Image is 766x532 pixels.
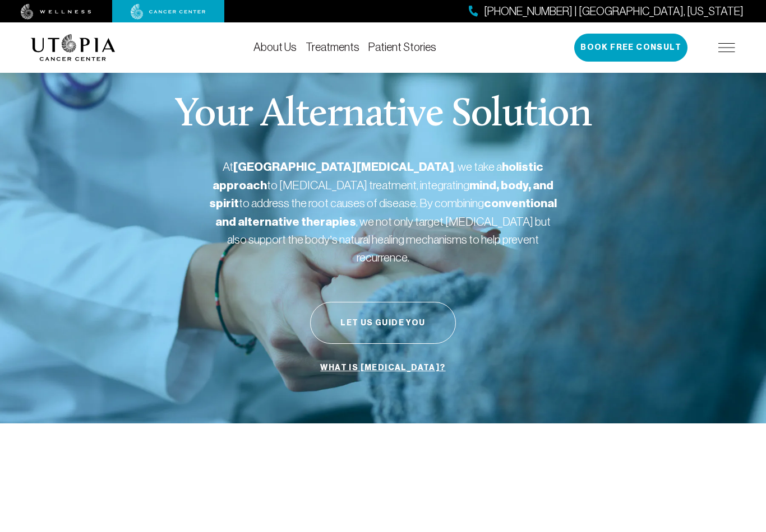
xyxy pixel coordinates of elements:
[469,3,744,20] a: [PHONE_NUMBER] | [GEOGRAPHIC_DATA], [US_STATE]
[484,3,744,20] span: [PHONE_NUMBER] | [GEOGRAPHIC_DATA], [US_STATE]
[131,4,206,20] img: cancer center
[310,302,456,344] button: Let Us Guide You
[174,95,591,136] p: Your Alternative Solution
[574,34,687,62] button: Book Free Consult
[368,41,436,53] a: Patient Stories
[215,196,557,229] strong: conventional and alternative therapies
[209,158,557,266] p: At , we take a to [MEDICAL_DATA] treatment, integrating to address the root causes of disease. By...
[21,4,91,20] img: wellness
[306,41,359,53] a: Treatments
[213,160,543,193] strong: holistic approach
[253,41,297,53] a: About Us
[31,34,116,61] img: logo
[233,160,454,174] strong: [GEOGRAPHIC_DATA][MEDICAL_DATA]
[718,43,735,52] img: icon-hamburger
[317,357,448,379] a: What is [MEDICAL_DATA]?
